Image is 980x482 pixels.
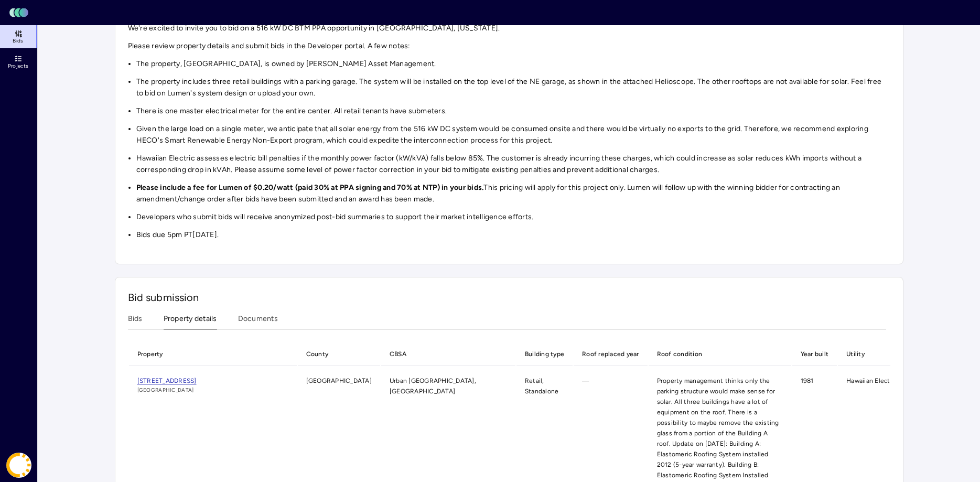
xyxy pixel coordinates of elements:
[128,313,143,329] button: Bids
[13,38,23,44] span: Bids
[6,453,31,478] img: Coast Energy
[137,377,197,384] span: [STREET_ADDRESS]
[838,342,927,366] th: Utility
[137,386,288,394] span: [GEOGRAPHIC_DATA]
[129,342,297,366] th: Property
[128,23,890,34] p: We're excited to invite you to bid on a 516 kW DC BTM PPA opportunity in [GEOGRAPHIC_DATA], [US_S...
[137,376,288,386] a: [STREET_ADDRESS]
[128,40,890,52] p: Please review property details and submit bids in the Developer portal. A few notes:
[574,342,648,366] th: Roof replaced year
[238,313,278,329] button: Documents
[136,58,890,70] li: The property, [GEOGRAPHIC_DATA], is owned by [PERSON_NAME] Asset Management.
[136,105,890,117] li: There is one master electrical meter for the entire center. All retail tenants have submeters.
[136,76,890,99] li: The property includes three retail buildings with a parking garage. The system will be installed ...
[136,182,890,205] li: This pricing will apply for this project only. Lumen will follow up with the winning bidder for c...
[164,313,217,329] button: Property details
[792,342,837,366] th: Year built
[298,342,380,366] th: County
[649,342,791,366] th: Roof condition
[128,291,199,304] span: Bid submission
[136,123,890,146] li: Given the large load on a single meter, we anticipate that all solar energy from the 516 kW DC sy...
[516,342,573,366] th: Building type
[136,183,484,192] strong: Please include a fee for Lumen of $0.20/watt (paid 30% at PPA signing and 70% at NTP) in your bids.
[8,63,28,69] span: Projects
[136,229,890,241] li: Bids due 5pm PT[DATE].
[381,342,515,366] th: CBSA
[136,211,890,223] li: Developers who submit bids will receive anonymized post-bid summaries to support their market int...
[136,153,890,176] li: Hawaiian Electric assesses electric bill penalties if the monthly power factor (kW/kVA) falls bel...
